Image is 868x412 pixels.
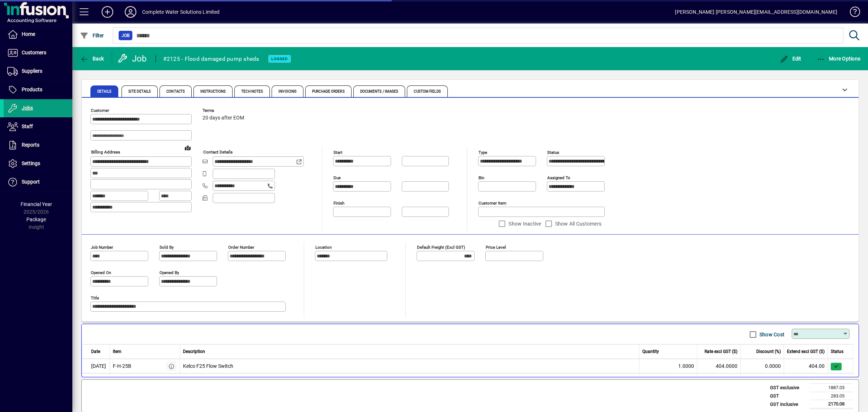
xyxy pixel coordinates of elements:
[22,123,33,129] span: Staff
[784,373,828,388] td: 189.60
[4,155,72,173] a: Settings
[766,392,810,400] td: GST
[678,362,694,370] span: 1.0000
[22,160,40,166] span: Settings
[417,245,465,250] mat-label: Default Freight (excl GST)
[78,29,106,42] button: Filter
[4,81,72,99] a: Products
[778,52,803,65] button: Edit
[312,90,345,93] span: Purchase Orders
[80,33,104,38] span: Filter
[26,216,46,222] span: Package
[844,1,859,25] a: Knowledge Base
[4,136,72,154] a: Reports
[163,53,259,65] div: #2125 - Flood damaged pump sheds
[766,400,810,409] td: GST inclusive
[180,359,640,373] td: Kelco F25 Flow Switch
[21,201,52,207] span: Financial Year
[697,359,741,373] td: 404.0000
[486,245,506,250] mat-label: Price Level
[333,175,341,180] mat-label: Due
[758,331,784,338] label: Show Cost
[22,87,42,92] span: Products
[122,32,129,39] span: Job
[159,270,179,275] mat-label: Opened by
[203,108,246,113] span: Terms
[547,175,570,180] mat-label: Assigned to
[91,295,99,300] mat-label: Title
[118,53,148,64] div: Job
[4,173,72,191] a: Support
[22,31,35,37] span: Home
[478,150,487,155] mat-label: Type
[91,270,111,275] mat-label: Opened On
[766,384,810,392] td: GST exclusive
[183,348,205,355] span: Description
[91,245,113,250] mat-label: Job number
[119,5,142,18] button: Profile
[697,373,741,388] td: 189.6000
[817,56,861,62] span: More Options
[478,175,484,180] mat-label: Bin
[91,348,100,355] span: Date
[72,52,112,65] app-page-header-button: Back
[756,348,781,355] span: Discount (%)
[4,118,72,136] a: Staff
[22,179,40,185] span: Support
[80,56,104,62] span: Back
[478,201,506,206] mat-label: Customer Item
[4,44,72,62] a: Customers
[182,142,193,154] a: View on map
[315,245,332,250] mat-label: Location
[4,25,72,43] a: Home
[271,56,288,61] span: LOGGED
[200,90,226,93] span: Instructions
[91,108,109,113] mat-label: Customer
[741,359,784,373] td: 0.0000
[241,90,263,93] span: Tech Notes
[180,373,640,388] td: Pressure Transducer 0-10bar 1/4" MBSP
[810,400,853,409] td: 2170.08
[810,392,853,400] td: 283.05
[360,90,399,93] span: Documents / Images
[333,201,344,206] mat-label: Finish
[22,50,46,55] span: Customers
[128,90,151,93] span: Site Details
[333,150,342,155] mat-label: Start
[203,115,244,121] span: 20 days after EOM
[4,62,72,80] a: Suppliers
[787,348,825,355] span: Extend excl GST ($)
[159,245,174,250] mat-label: Sold by
[142,6,220,18] div: Complete Water Solutions Limited
[22,68,42,74] span: Suppliers
[82,373,110,388] td: [DATE]
[675,6,837,18] div: [PERSON_NAME] [PERSON_NAME][EMAIL_ADDRESS][DOMAIN_NAME]
[741,373,784,388] td: 0.0000
[815,52,863,65] button: More Options
[780,56,801,62] span: Edit
[810,384,853,392] td: 1887.03
[831,348,843,355] span: Status
[113,348,122,355] span: Item
[705,348,737,355] span: Rate excl GST ($)
[22,105,33,111] span: Jobs
[642,348,659,355] span: Quantity
[228,245,254,250] mat-label: Order number
[166,90,185,93] span: Contacts
[78,52,106,65] button: Back
[784,359,828,373] td: 404.00
[82,359,110,373] td: [DATE]
[96,5,119,18] button: Add
[414,90,441,93] span: Custom Fields
[547,150,559,155] mat-label: Status
[113,362,131,370] div: F-H-25B
[278,90,297,93] span: Invoicing
[97,90,111,93] span: Details
[22,142,39,148] span: Reports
